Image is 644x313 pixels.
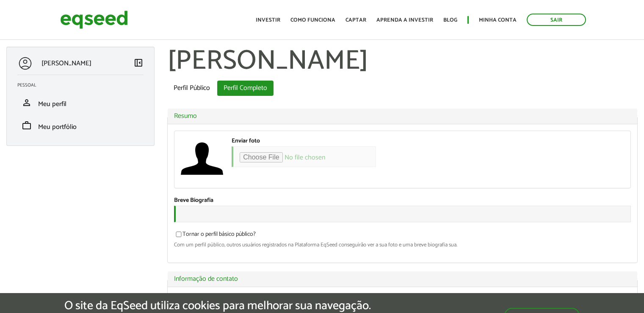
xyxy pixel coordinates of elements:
[17,120,144,131] a: workMeu portfólio
[38,121,77,133] span: Meu portfólio
[443,17,457,23] a: Blog
[38,98,66,110] span: Meu perfil
[181,137,223,180] img: Foto de Bernardo Celano
[11,114,150,137] li: Meu portfólio
[167,81,216,96] a: Perfil Público
[22,98,32,108] span: person
[22,120,32,131] span: work
[60,8,128,31] img: EqSeed
[133,58,144,70] a: Colapsar menu
[64,299,371,313] h5: O site da EqSeed utiliza cookies para melhorar sua navegação.
[174,198,213,204] label: Breve Biografia
[133,58,144,68] span: left_panel_close
[290,17,335,23] a: Como funciona
[171,232,186,237] input: Tornar o perfil básico público?
[256,17,280,23] a: Investir
[174,276,631,282] a: Informação de contato
[174,242,631,248] div: Com um perfil público, outros usuários registrados na Plataforma EqSeed conseguirão ver a sua fot...
[217,81,274,96] a: Perfil Completo
[17,83,150,88] h2: Pessoal
[167,47,638,76] h1: [PERSON_NAME]
[479,17,517,23] a: Minha conta
[376,17,433,23] a: Aprenda a investir
[17,98,144,108] a: personMeu perfil
[181,137,223,180] a: Ver perfil do usuário.
[11,91,150,114] li: Meu perfil
[527,14,586,26] a: Sair
[232,138,260,144] label: Enviar foto
[41,59,91,67] p: [PERSON_NAME]
[174,113,631,120] a: Resumo
[192,292,194,302] span: Este campo é obrigatório.
[345,17,366,23] a: Captar
[174,232,256,240] label: Tornar o perfil básico público?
